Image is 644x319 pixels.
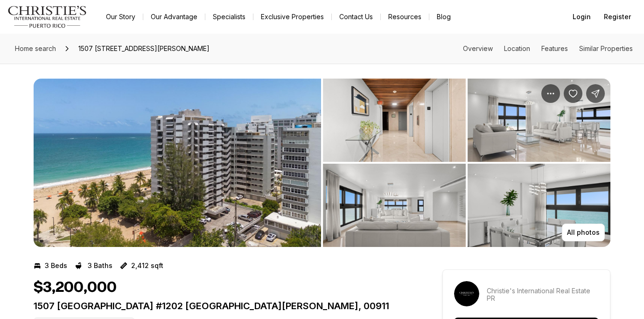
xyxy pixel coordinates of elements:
[34,79,321,247] li: 1 of 8
[604,13,631,21] span: Register
[34,79,610,247] div: Listing Photos
[332,10,380,23] button: Contact Us
[323,79,466,162] button: View image gallery
[562,224,605,241] button: All photos
[468,164,610,247] button: View image gallery
[463,44,493,52] a: Skip to: Overview
[88,262,112,269] p: 3 Baths
[468,79,610,162] button: View image gallery
[11,41,60,56] a: Home search
[323,79,610,247] li: 2 of 8
[487,287,599,302] p: Christie's International Real Estate PR
[429,10,458,23] a: Blog
[34,279,117,297] h1: $3,200,000
[541,44,568,52] a: Skip to: Features
[75,258,112,273] button: 3 Baths
[579,44,633,52] a: Skip to: Similar Properties
[323,164,466,247] button: View image gallery
[567,229,600,236] p: All photos
[205,10,253,23] a: Specialists
[564,84,582,103] button: Save Property: 1507 ASHFORD #1202
[15,44,56,52] span: Home search
[45,262,67,269] p: 3 Beds
[131,262,163,269] p: 2,412 sqft
[586,84,605,103] button: Share Property: 1507 ASHFORD #1202
[75,41,213,56] span: 1507 [STREET_ADDRESS][PERSON_NAME]
[598,7,637,26] button: Register
[504,44,530,52] a: Skip to: Location
[98,10,143,23] a: Our Story
[34,79,321,247] button: View image gallery
[567,7,596,26] button: Login
[463,45,633,52] nav: Page section menu
[541,84,560,103] button: Property options
[143,10,205,23] a: Our Advantage
[7,6,87,28] img: logo
[573,13,591,21] span: Login
[34,300,409,312] p: 1507 [GEOGRAPHIC_DATA] #1202 [GEOGRAPHIC_DATA][PERSON_NAME], 00911
[253,10,331,23] a: Exclusive Properties
[381,10,429,23] a: Resources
